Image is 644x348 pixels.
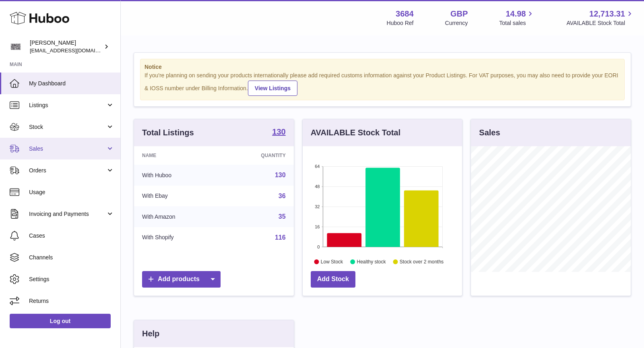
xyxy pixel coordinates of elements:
[506,8,526,19] span: 14.98
[450,8,468,19] strong: GBP
[144,72,620,96] div: If you're planning on sending your products internationally please add required customs informati...
[29,232,114,240] span: Cases
[30,47,118,54] span: [EMAIL_ADDRESS][DOMAIN_NAME]
[29,188,114,196] span: Usage
[279,213,286,220] a: 35
[10,41,22,53] img: theinternationalventure@gmail.com
[311,271,355,288] a: Add Stock
[479,127,500,138] h3: Sales
[248,81,297,96] a: View Listings
[357,259,386,265] text: Healthy stock
[29,167,106,174] span: Orders
[275,234,286,241] a: 116
[134,227,221,248] td: With Shopify
[134,165,221,186] td: With Huboo
[321,259,343,265] text: Low Stock
[142,127,194,138] h3: Total Listings
[315,164,320,169] text: 64
[134,186,221,207] td: With Ebay
[311,127,400,138] h3: AVAILABLE Stock Total
[566,19,634,27] span: AVAILABLE Stock Total
[275,172,286,178] a: 130
[29,101,106,109] span: Listings
[29,254,114,261] span: Channels
[315,204,320,209] text: 32
[29,297,114,305] span: Returns
[134,146,221,165] th: Name
[499,8,535,27] a: 14.98 Total sales
[589,8,625,19] span: 12,713.31
[29,123,106,131] span: Stock
[30,39,102,54] div: [PERSON_NAME]
[396,8,414,19] strong: 3684
[29,80,114,87] span: My Dashboard
[134,206,221,227] td: With Amazon
[387,19,414,27] div: Huboo Ref
[400,259,444,265] text: Stock over 2 months
[29,275,114,283] span: Settings
[272,128,285,137] a: 130
[566,8,634,27] a: 12,713.31 AVAILABLE Stock Total
[10,314,111,328] a: Log out
[315,224,320,229] text: 16
[142,328,159,339] h3: Help
[317,244,320,249] text: 0
[445,19,468,27] div: Currency
[315,184,320,189] text: 48
[144,63,620,71] strong: Notice
[29,145,106,153] span: Sales
[29,210,106,218] span: Invoicing and Payments
[499,19,535,27] span: Total sales
[272,128,285,136] strong: 130
[279,193,286,199] a: 36
[221,146,294,165] th: Quantity
[142,271,221,288] a: Add products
